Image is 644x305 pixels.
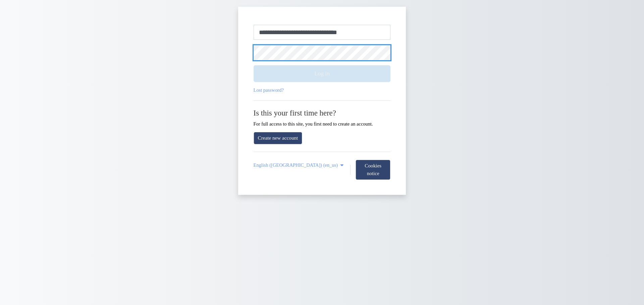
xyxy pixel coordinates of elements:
button: Cookies notice [356,160,390,180]
a: Create new account [254,132,303,144]
a: Lost password? [254,87,284,93]
button: Log in [254,65,391,82]
h2: Is this your first time here? [254,108,391,118]
div: For full access to this site, you first need to create an account. [254,108,391,127]
a: English (United States) ‎(en_us)‎ [254,162,345,168]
